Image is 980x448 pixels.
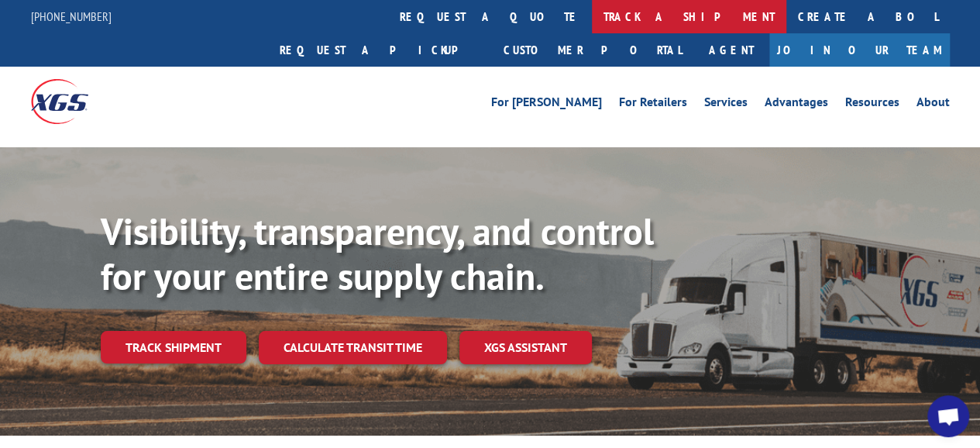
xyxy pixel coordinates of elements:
[769,33,950,67] a: Join Our Team
[101,331,246,364] a: Track shipment
[268,33,492,67] a: Request a pickup
[491,96,602,113] a: For [PERSON_NAME]
[693,33,769,67] a: Agent
[492,33,693,67] a: Customer Portal
[619,96,687,113] a: For Retailers
[704,96,748,113] a: Services
[259,331,447,364] a: Calculate transit time
[765,96,828,113] a: Advantages
[459,331,592,364] a: XGS ASSISTANT
[101,207,654,300] b: Visibility, transparency, and control for your entire supply chain.
[927,395,969,437] div: Open chat
[31,9,112,24] a: [PHONE_NUMBER]
[845,96,899,113] a: Resources
[916,96,950,113] a: About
